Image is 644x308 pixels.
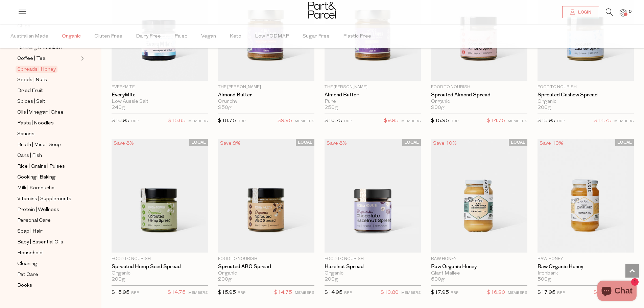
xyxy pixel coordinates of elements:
span: Household [17,249,43,257]
a: Sprouted ABC Spread [218,264,314,270]
div: Low Aussie Salt [112,99,208,105]
span: 200g [431,105,445,111]
span: Sauces [17,130,34,138]
span: Rice | Grains | Pulses [17,163,65,171]
a: 0 [620,9,626,16]
span: $16.95 [112,118,129,123]
small: RRP [238,119,245,123]
span: 200g [538,105,551,111]
span: $15.95 [538,118,555,123]
a: Oils | Vinegar | Ghee [17,108,79,117]
img: Part&Parcel [308,2,336,19]
div: Ironbark [538,270,634,277]
span: LOCAL [189,139,208,146]
span: $14.75 [168,288,186,297]
span: Coffee | Tea [17,55,45,63]
small: MEMBERS [401,119,421,123]
span: Keto [230,25,241,48]
p: The [PERSON_NAME] [325,84,421,90]
a: Cleaning [17,260,79,268]
a: Seeds | Nuts [17,76,79,84]
span: $14.75 [487,117,505,125]
span: $9.95 [384,117,399,125]
span: Pasta | Noodles [17,119,54,127]
span: Organic [62,25,81,48]
span: Spreads | Honey [16,66,57,73]
span: Protein | Wellness [17,206,59,214]
span: $10.75 [218,118,236,123]
span: $14.75 [594,117,612,125]
small: MEMBERS [295,119,314,123]
p: Raw Honey [538,256,634,262]
span: LOCAL [509,139,527,146]
a: Coffee | Tea [17,54,79,63]
div: Save 10% [538,139,565,148]
span: $17.95 [538,290,555,295]
span: Gluten Free [94,25,122,48]
span: 200g [325,277,338,283]
span: Pet Care [17,271,38,279]
span: Dried Fruit [17,87,43,95]
span: Vitamins | Supplements [17,195,71,203]
p: Food to Nourish [538,84,634,90]
a: Sprouted Cashew Spread [538,92,634,98]
div: Organic [112,270,208,277]
p: The [PERSON_NAME] [218,84,314,90]
span: $17.95 [431,290,449,295]
span: Spices | Salt [17,98,45,106]
a: Protein | Wellness [17,206,79,214]
span: Seeds | Nuts [17,76,47,84]
small: RRP [131,291,139,295]
span: Plastic Free [343,25,371,48]
span: $13.80 [381,288,399,297]
div: Giant Mallee [431,270,527,277]
span: Cooking | Baking [17,173,55,182]
p: Food to Nourish [325,256,421,262]
small: RRP [557,291,565,295]
span: $10.75 [325,118,342,123]
small: RRP [557,119,565,123]
a: Pet Care [17,270,79,279]
span: $15.95 [112,290,129,295]
span: Books [17,282,32,290]
span: Login [576,9,591,15]
span: Cleaning [17,260,38,268]
small: RRP [344,119,352,123]
div: Save 8% [218,139,242,148]
a: Household [17,249,79,257]
small: MEMBERS [188,119,208,123]
a: Spreads | Honey [17,65,79,73]
span: Broth | Miso | Soup [17,141,61,149]
inbox-online-store-chat: Shopify online store chat [595,281,639,303]
span: 250g [325,105,338,111]
a: Rice | Grains | Pulses [17,162,79,171]
a: Hazelnut Spread [325,264,421,270]
span: LOCAL [615,139,634,146]
span: 500g [538,277,551,283]
div: Organic [538,99,634,105]
span: Sugar Free [303,25,330,48]
p: Food to Nourish [218,256,314,262]
a: Personal Care [17,216,79,225]
a: Raw Organic Honey [538,264,634,270]
a: Soap | Hair [17,227,79,236]
a: Almond Butter [325,92,421,98]
div: Pure [325,99,421,105]
span: 240g [112,105,125,111]
span: $16.20 [487,288,505,297]
a: Almond Butter [218,92,314,98]
a: EveryMite [112,92,208,98]
div: Organic [431,99,527,105]
span: $16.20 [594,288,612,297]
div: Organic [218,270,314,277]
a: Spices | Salt [17,97,79,106]
span: $9.95 [278,117,292,125]
span: LOCAL [296,139,314,146]
span: Oils | Vinegar | Ghee [17,109,64,117]
span: $14.75 [274,288,292,297]
span: 200g [112,277,125,283]
a: Dried Fruit [17,87,79,95]
span: Soap | Hair [17,228,43,236]
small: MEMBERS [614,119,634,123]
small: MEMBERS [401,291,421,295]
